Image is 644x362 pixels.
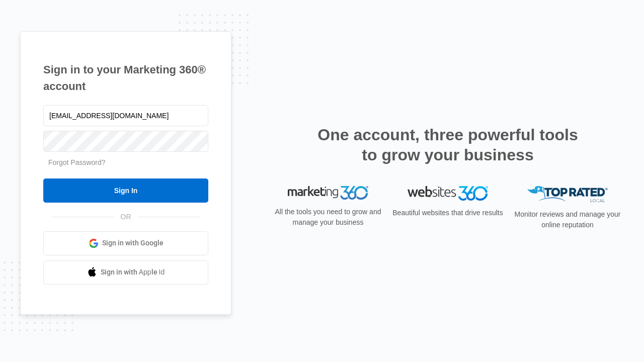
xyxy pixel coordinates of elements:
[43,260,208,285] a: Sign in with Apple Id
[408,186,488,201] img: Websites 360
[101,267,165,278] span: Sign in with Apple Id
[391,208,504,218] p: Beautiful websites that drive results
[48,158,106,166] a: Forgot Password?
[288,186,368,200] img: Marketing 360
[43,231,208,255] a: Sign in with Google
[43,105,208,126] input: Email
[511,209,624,230] p: Monitor reviews and manage your online reputation
[114,212,138,222] span: OR
[102,238,164,248] span: Sign in with Google
[43,178,208,203] input: Sign In
[314,125,581,165] h2: One account, three powerful tools to grow your business
[43,61,208,95] h1: Sign in to your Marketing 360® account
[272,207,384,228] p: All the tools you need to grow and manage your business
[527,186,608,203] img: Top Rated Local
